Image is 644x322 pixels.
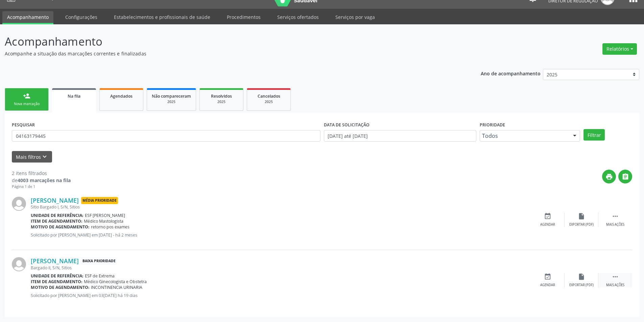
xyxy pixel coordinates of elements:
[602,43,637,55] button: Relatórios
[2,11,53,24] a: Acompanhamento
[205,99,238,104] div: 2025
[31,273,84,279] b: Unidade de referência:
[31,224,90,230] b: Motivo de agendamento:
[252,99,286,104] div: 2025
[605,173,613,180] i: print
[31,218,82,224] b: Item de agendamento:
[481,69,541,77] p: Ano de acompanhamento
[606,222,624,227] div: Mais ações
[544,273,551,280] i: event_available
[618,170,632,183] button: 
[81,257,117,265] span: Baixa Prioridade
[12,197,26,211] img: img
[540,222,555,227] div: Agendar
[12,177,71,184] div: de
[12,151,52,163] button: Mais filtroskeyboard_arrow_down
[31,232,531,238] p: Solicitado por [PERSON_NAME] em [DATE] - há 2 meses
[12,257,26,271] img: img
[5,50,449,57] p: Acompanhe a situação das marcações correntes e finalizadas
[110,93,133,99] span: Agendados
[31,284,90,290] b: Motivo de agendamento:
[480,120,505,130] label: Prioridade
[61,11,102,23] a: Configurações
[41,153,48,160] i: keyboard_arrow_down
[12,184,71,190] div: Página 1 de 1
[272,11,324,23] a: Serviços ofertados
[31,197,79,204] a: [PERSON_NAME]
[10,101,44,106] div: Nova marcação
[31,279,82,284] b: Item de agendamento:
[85,273,115,279] span: ESF de Extrema
[324,130,476,142] input: Selecione um intervalo
[31,257,79,265] a: [PERSON_NAME]
[152,99,191,104] div: 2025
[569,283,594,288] div: Exportar (PDF)
[583,129,605,141] button: Filtrar
[85,213,125,218] span: ESF [PERSON_NAME]
[258,93,280,99] span: Cancelados
[578,273,585,280] i: insert_drive_file
[622,173,629,180] i: 
[12,120,35,130] label: PESQUISAR
[612,213,619,220] i: 
[68,93,80,99] span: Na fila
[152,93,191,99] span: Não compareceram
[91,284,142,290] span: INCONTINENCIA URINARIA
[578,213,585,220] i: insert_drive_file
[540,283,555,288] div: Agendar
[211,93,232,99] span: Resolvidos
[18,177,71,183] strong: 4003 marcações na fila
[12,170,71,177] div: 2 itens filtrados
[81,197,118,204] span: Média Prioridade
[482,132,566,139] span: Todos
[5,33,449,50] p: Acompanhamento
[602,170,616,183] button: print
[12,130,320,142] input: Nome, CNS
[84,218,123,224] span: Médico Mastologista
[109,11,215,23] a: Estabelecimentos e profissionais de saúde
[31,204,531,210] div: Sitio Bargado I, S/N, Sitios
[31,293,531,298] p: Solicitado por [PERSON_NAME] em 03[DATE] há 19 dias
[23,92,30,100] div: person_add
[324,120,369,130] label: DATA DE SOLICITAÇÃO
[331,11,380,23] a: Serviços por vaga
[31,213,84,218] b: Unidade de referência:
[612,273,619,280] i: 
[91,224,129,230] span: retorno pos exames
[569,222,594,227] div: Exportar (PDF)
[544,213,551,220] i: event_available
[606,283,624,288] div: Mais ações
[222,11,265,23] a: Procedimentos
[84,279,147,284] span: Médico Ginecologista e Obstetra
[31,265,531,271] div: Bargado II, S/N, Sitios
